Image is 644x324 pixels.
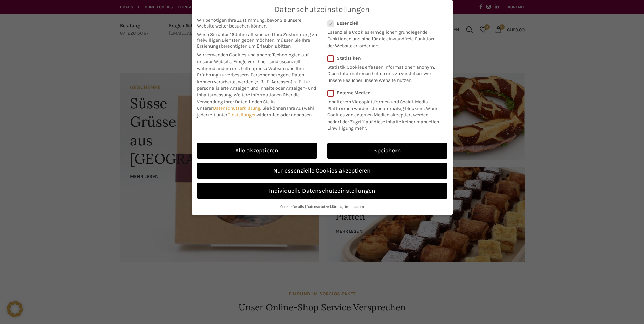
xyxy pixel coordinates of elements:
[327,20,439,26] label: Essenziell
[327,55,439,61] label: Statistiken
[275,5,370,14] span: Datenschutzeinstellungen
[197,32,317,49] span: Wenn Sie unter 16 Jahre alt sind und Ihre Zustimmung zu freiwilligen Diensten geben möchten, müss...
[197,17,317,29] span: Wir benötigen Ihre Zustimmung, bevor Sie unsere Website weiter besuchen können.
[307,204,343,209] a: Datenschutzerklärung
[197,183,447,199] a: Individuelle Datenschutzeinstellungen
[327,61,439,84] p: Statistik Cookies erfassen Informationen anonym. Diese Informationen helfen uns zu verstehen, wie...
[327,26,439,49] p: Essenzielle Cookies ermöglichen grundlegende Funktionen und sind für die einwandfreie Funktion de...
[345,204,364,209] a: Impressum
[213,105,260,111] a: Datenschutzerklärung
[197,72,316,98] span: Personenbezogene Daten können verarbeitet werden (z. B. IP-Adressen), z. B. für personalisierte A...
[197,105,314,118] span: Sie können Ihre Auswahl jederzeit unter widerrufen oder anpassen.
[197,92,300,111] span: Weitere Informationen über die Verwendung Ihrer Daten finden Sie in unserer .
[197,52,309,78] span: Wir verwenden Cookies und andere Technologien auf unserer Website. Einige von ihnen sind essenzie...
[197,143,317,159] a: Alle akzeptieren
[327,143,447,159] a: Speichern
[327,96,443,132] p: Inhalte von Videoplattformen und Social-Media-Plattformen werden standardmäßig blockiert. Wenn Co...
[327,90,443,96] label: Externe Medien
[197,163,447,179] a: Nur essenzielle Cookies akzeptieren
[280,204,304,209] a: Cookie-Details
[227,112,257,118] a: Einstellungen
